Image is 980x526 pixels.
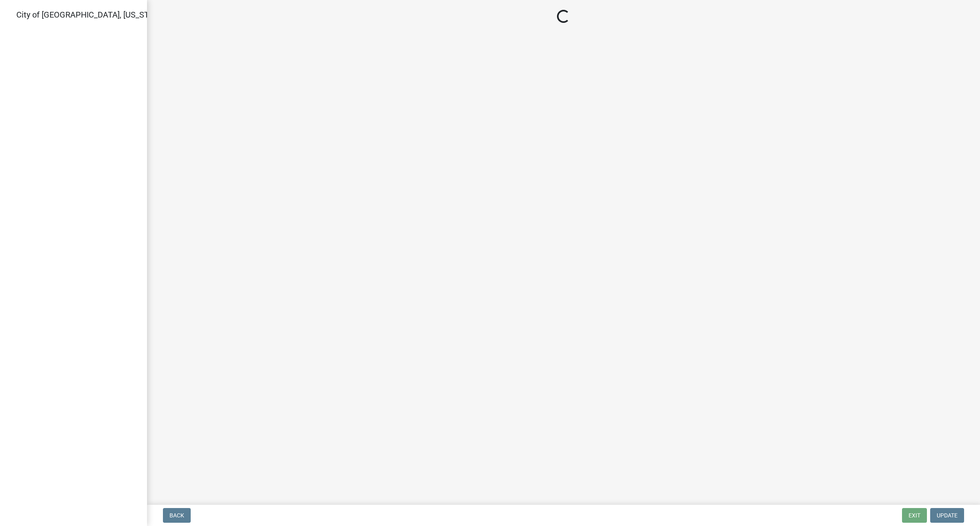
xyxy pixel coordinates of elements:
span: Update [937,512,958,519]
span: City of [GEOGRAPHIC_DATA], [US_STATE] [16,10,165,20]
button: Exit [902,508,927,523]
button: Update [930,508,964,523]
button: Back [163,508,191,523]
span: Back [169,512,184,519]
